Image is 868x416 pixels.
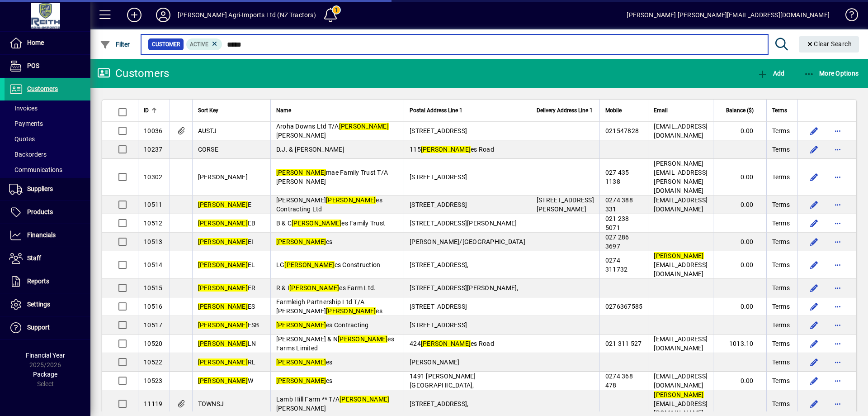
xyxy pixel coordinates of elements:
td: 0.00 [713,159,766,196]
span: Terms [772,358,790,367]
button: More options [830,373,845,388]
span: B & C es Family Trust [276,220,385,227]
a: Settings [5,293,90,316]
span: Terms [772,237,790,246]
span: LN [198,340,256,347]
span: 1491 [PERSON_NAME][GEOGRAPHIC_DATA], [410,373,476,389]
span: Terms [772,260,790,269]
span: Settings [27,301,50,308]
button: Edit [807,397,821,411]
span: ID [144,105,149,115]
button: More options [830,397,845,411]
span: Terms [772,283,790,292]
button: More Options [802,65,861,81]
span: [STREET_ADDRESS] [410,201,467,208]
span: 10514 [144,261,162,268]
span: 0276367585 [605,303,643,310]
em: [PERSON_NAME] [292,220,341,227]
span: Terms [772,302,790,311]
a: Payments [5,116,90,131]
span: AUSTJ [198,127,217,134]
span: [STREET_ADDRESS], [410,261,468,268]
span: LG es Construction [276,261,381,268]
span: CORSE [198,146,218,153]
span: [EMAIL_ADDRESS][DOMAIN_NAME] [654,123,708,139]
em: [PERSON_NAME] [339,123,389,130]
button: Edit [807,124,821,138]
span: [PERSON_NAME] & N es Farms Limited [276,335,394,352]
span: 10522 [144,359,162,366]
span: RL [198,359,256,366]
em: [PERSON_NAME] [198,238,248,245]
span: More Options [804,70,859,77]
span: Quotes [9,135,35,143]
span: Active [190,41,208,48]
span: [PERSON_NAME][EMAIL_ADDRESS][PERSON_NAME][DOMAIN_NAME] [654,160,708,194]
span: [PERSON_NAME] [410,359,459,366]
em: [PERSON_NAME] [421,146,471,153]
div: Email [654,105,708,115]
button: Edit [807,216,821,230]
td: 0.00 [713,122,766,140]
button: Edit [807,258,821,272]
div: Customers [97,66,169,81]
span: ES [198,303,255,310]
span: E [198,201,252,208]
span: Invoices [9,105,38,112]
button: Add [120,7,149,23]
span: ER [198,284,256,292]
span: Sort Key [198,105,218,115]
button: More options [830,197,845,212]
span: Staff [27,254,41,262]
button: More options [830,234,845,249]
span: Customers [27,85,58,92]
span: 10523 [144,377,162,384]
em: [PERSON_NAME] [198,261,248,268]
button: Edit [807,299,821,314]
span: [EMAIL_ADDRESS][DOMAIN_NAME] [654,252,708,277]
span: 0274 311732 [605,257,628,273]
span: Package [33,371,57,378]
span: Terms [772,145,790,154]
span: [STREET_ADDRESS][PERSON_NAME] [410,220,517,227]
span: 10302 [144,173,162,181]
span: Terms [772,376,790,385]
button: More options [830,258,845,272]
span: Reports [27,277,49,285]
button: Edit [807,234,821,249]
span: 10237 [144,146,162,153]
span: Terms [772,200,790,209]
span: [STREET_ADDRESS][PERSON_NAME], [410,284,519,292]
span: Lamb Hill Farm ** T/A [PERSON_NAME] [276,396,390,412]
em: [PERSON_NAME] [198,359,248,366]
td: 0.00 [713,297,766,316]
a: Knowledge Base [839,2,857,31]
span: [PERSON_NAME] es Contracting Ltd [276,196,382,213]
span: Mobile [605,105,622,115]
a: Backorders [5,147,90,162]
em: [PERSON_NAME] [198,377,248,384]
em: [PERSON_NAME] [326,307,376,315]
span: Communications [9,166,62,173]
em: [PERSON_NAME] [198,284,248,292]
td: 1013.10 [713,335,766,353]
em: [PERSON_NAME] [340,396,389,403]
em: [PERSON_NAME] [276,359,326,366]
button: Profile [149,7,178,23]
span: EL [198,261,255,268]
span: 0274 368 478 [605,373,633,389]
a: Home [5,32,90,54]
span: Farmleigh Partnership Ltd T/A [PERSON_NAME] es [276,298,382,315]
span: es [276,377,333,384]
span: Customer [152,40,180,49]
span: [EMAIL_ADDRESS][DOMAIN_NAME] [654,373,708,389]
span: Clear Search [806,40,852,48]
div: Mobile [605,105,643,115]
button: More options [830,355,845,369]
span: Products [27,208,53,215]
em: [PERSON_NAME] [276,321,326,329]
em: [PERSON_NAME] [654,252,703,259]
em: [PERSON_NAME] [276,238,326,245]
span: 0274 388 331 [605,196,633,213]
a: Reports [5,270,90,293]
